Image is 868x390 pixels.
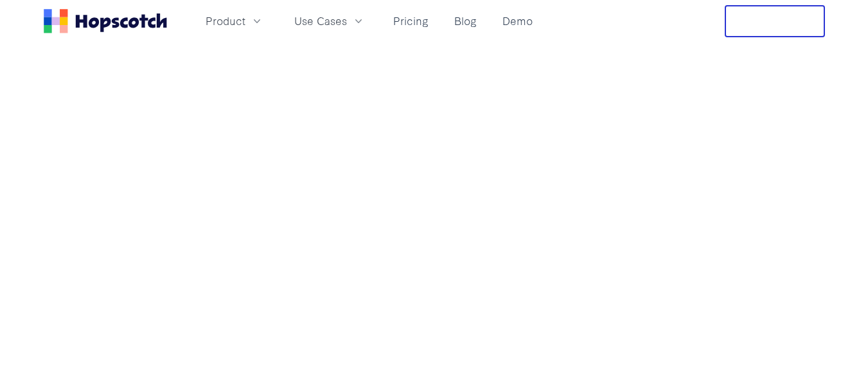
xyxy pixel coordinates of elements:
span: Use Cases [294,13,347,29]
a: Home [44,9,167,33]
span: Product [206,13,245,29]
button: Free Trial [725,5,825,37]
button: Use Cases [287,10,373,31]
a: Demo [497,10,538,31]
a: Blog [449,10,482,31]
a: Pricing [388,10,434,31]
button: Product [198,10,271,31]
